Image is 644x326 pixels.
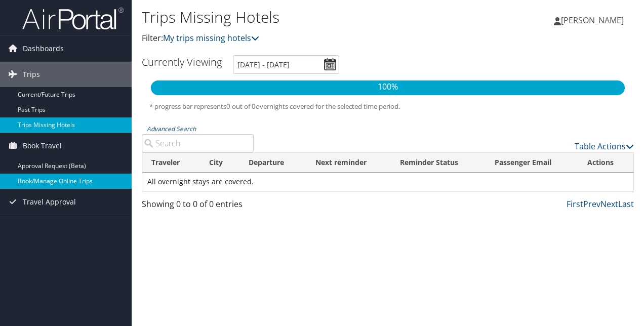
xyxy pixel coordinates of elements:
[226,102,256,111] span: 0 out of 0
[151,80,625,94] p: 100%
[142,32,470,45] p: Filter:
[142,7,470,28] h1: Trips Missing Hotels
[561,15,624,26] span: [PERSON_NAME]
[486,153,578,173] th: Passenger Email: activate to sort column ascending
[142,173,633,191] td: All overnight stays are covered.
[149,102,626,111] h5: * progress bar represents overnights covered for the selected time period.
[22,7,124,30] img: airportal-logo.png
[391,153,486,173] th: Reminder Status
[583,198,600,210] a: Prev
[578,153,633,173] th: Actions
[23,189,76,215] span: Travel Approval
[200,153,239,173] th: City: activate to sort column ascending
[618,198,634,210] a: Last
[23,62,40,87] span: Trips
[306,153,390,173] th: Next reminder
[239,153,306,173] th: Departure: activate to sort column descending
[554,5,634,35] a: [PERSON_NAME]
[163,32,259,44] a: My trips missing hotels
[142,55,222,69] h3: Currently Viewing
[23,133,62,158] span: Book Travel
[142,134,254,152] input: Advanced Search
[23,36,64,61] span: Dashboards
[142,198,254,215] div: Showing 0 to 0 of 0 entries
[600,198,618,210] a: Next
[233,55,339,74] input: [DATE] - [DATE]
[567,198,583,210] a: First
[575,141,634,152] a: Table Actions
[147,125,196,133] a: Advanced Search
[142,153,200,173] th: Traveler: activate to sort column ascending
